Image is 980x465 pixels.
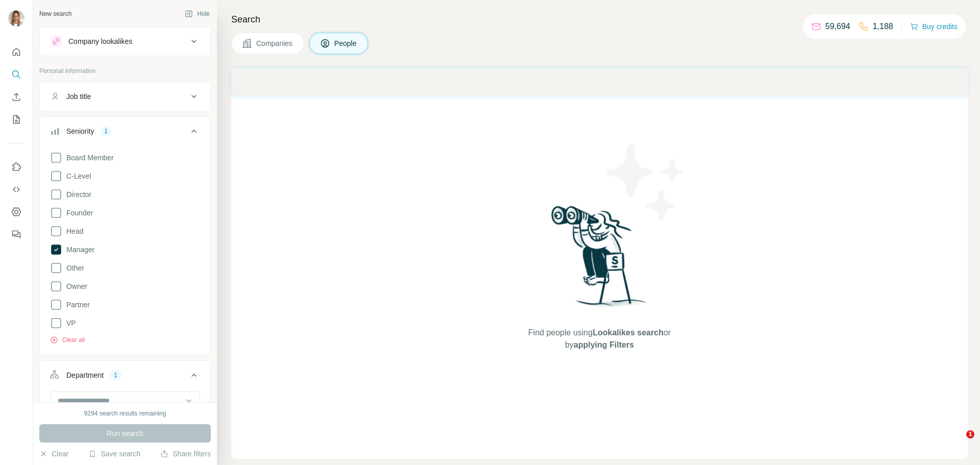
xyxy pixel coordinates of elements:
[256,38,293,48] span: Companies
[8,10,24,27] img: Avatar
[8,203,24,221] button: Dashboard
[62,226,83,236] span: Head
[40,84,210,109] button: Job title
[547,203,653,317] img: Surfe Illustration - Woman searching with binoculars
[8,65,24,84] button: Search
[66,370,104,380] div: Department
[62,189,91,200] span: Director
[574,340,634,349] span: applying Filters
[62,153,114,163] span: Board Member
[8,225,24,243] button: Feedback
[178,6,217,21] button: Hide
[62,263,84,273] span: Other
[40,363,210,391] button: Department1
[62,300,90,310] span: Partner
[40,119,210,148] button: Seniority1
[50,335,85,345] button: Clear all
[8,110,24,129] button: My lists
[62,208,93,218] span: Founder
[88,449,140,459] button: Save search
[600,136,692,228] img: Surfe Illustration - Stars
[825,20,850,33] p: 59,694
[873,20,893,33] p: 1,188
[62,281,87,291] span: Owner
[910,19,958,34] button: Buy credits
[62,318,76,328] span: VP
[945,430,970,455] iframe: Intercom live chat
[593,328,664,337] span: Lookalikes search
[84,409,166,418] div: 9294 search results remaining
[8,43,24,61] button: Quick start
[39,66,211,76] p: Personal information
[160,449,211,459] button: Share filters
[39,9,71,18] div: New search
[966,430,974,438] span: 1
[62,244,94,255] span: Manager
[40,29,210,54] button: Company lookalikes
[8,158,24,176] button: Use Surfe on LinkedIn
[334,38,358,48] span: People
[68,36,132,46] div: Company lookalikes
[8,88,24,106] button: Enrich CSV
[231,12,968,27] h4: Search
[62,171,91,181] span: C-Level
[8,180,24,199] button: Use Surfe API
[100,127,112,136] div: 1
[66,126,94,136] div: Seniority
[110,371,121,380] div: 1
[66,91,91,102] div: Job title
[231,68,968,95] iframe: Banner
[39,449,68,459] button: Clear
[518,327,681,351] span: Find people using or by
